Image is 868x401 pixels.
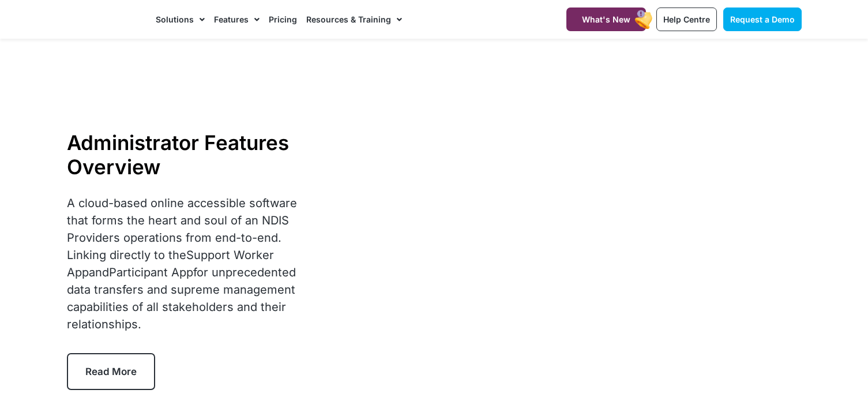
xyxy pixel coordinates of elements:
[656,8,717,31] a: Help Centre
[67,130,317,179] h1: Administrator Features Overview
[67,196,297,331] span: A cloud-based online accessible software that forms the heart and soul of an NDIS Providers opera...
[566,8,646,31] a: What's New
[67,353,155,390] a: Read More
[730,14,795,24] span: Request a Demo
[109,265,193,279] a: Participant App
[723,8,802,31] a: Request a Demo
[67,11,145,28] img: CareMaster Logo
[663,14,710,24] span: Help Centre
[582,14,630,24] span: What's New
[85,366,137,377] span: Read More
